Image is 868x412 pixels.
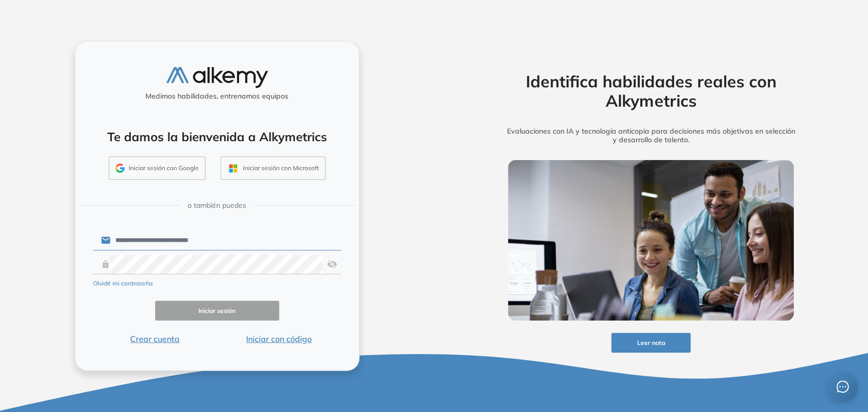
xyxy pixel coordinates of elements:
[166,67,268,88] img: logo-alkemy
[492,127,810,144] h5: Evaluaciones con IA y tecnología anticopia para decisiones más objetivas en selección y desarroll...
[155,301,279,321] button: Iniciar sesión
[217,333,341,345] button: Iniciar con código
[115,164,125,173] img: GMAIL_ICON
[836,381,849,393] span: message
[508,160,794,321] img: img-more-info
[88,130,346,144] h4: Te damos la bienvenida a Alkymetrics
[221,156,325,180] button: Iniciar sesión con Microsoft
[492,72,810,111] h2: Identifica habilidades reales con Alkymetrics
[79,92,355,101] h5: Medimos habilidades, entrenamos equipos
[188,200,246,211] span: o también puedes
[109,156,205,180] button: Iniciar sesión con Google
[327,255,337,274] img: asd
[93,333,217,345] button: Crear cuenta
[93,279,153,288] button: Olvidé mi contraseña
[611,333,691,353] button: Leer nota
[227,163,239,174] img: OUTLOOK_ICON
